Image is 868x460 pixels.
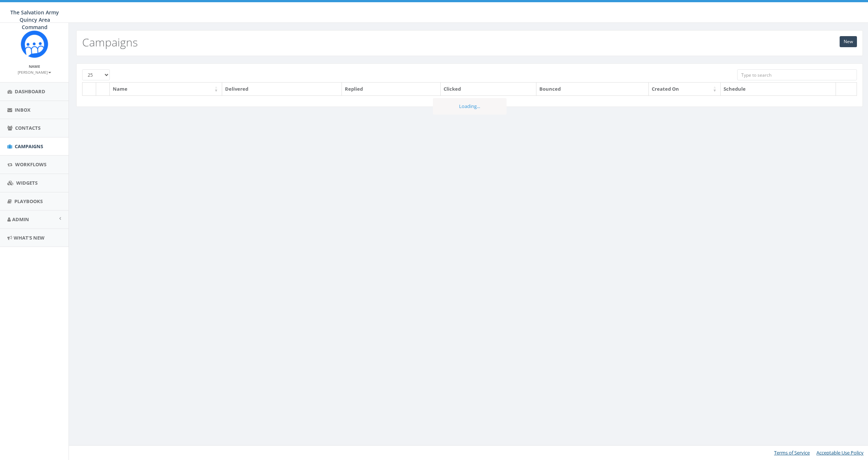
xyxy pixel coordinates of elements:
[18,69,51,75] a: [PERSON_NAME]
[433,98,507,115] div: Loading...
[15,161,46,168] span: Workflows
[441,83,536,95] th: Clicked
[15,107,31,113] span: Inbox
[18,70,51,75] small: [PERSON_NAME]
[222,83,342,95] th: Delivered
[536,83,649,95] th: Bounced
[737,69,857,80] input: Type to search
[110,83,222,95] th: Name
[15,88,45,95] span: Dashboard
[15,125,41,131] span: Contacts
[82,36,138,48] h2: Campaigns
[29,64,40,69] small: Name
[840,36,857,47] a: New
[14,198,43,205] span: Playbooks
[21,30,48,58] img: Rally_Corp_Icon_1.png
[10,9,59,31] span: The Salvation Army Quincy Area Command
[15,143,43,150] span: Campaigns
[14,234,45,241] span: What's New
[721,83,836,95] th: Schedule
[12,216,29,223] span: Admin
[342,83,441,95] th: Replied
[649,83,721,95] th: Created On
[816,449,864,456] a: Acceptable Use Policy
[774,449,810,456] a: Terms of Service
[16,180,38,186] span: Widgets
